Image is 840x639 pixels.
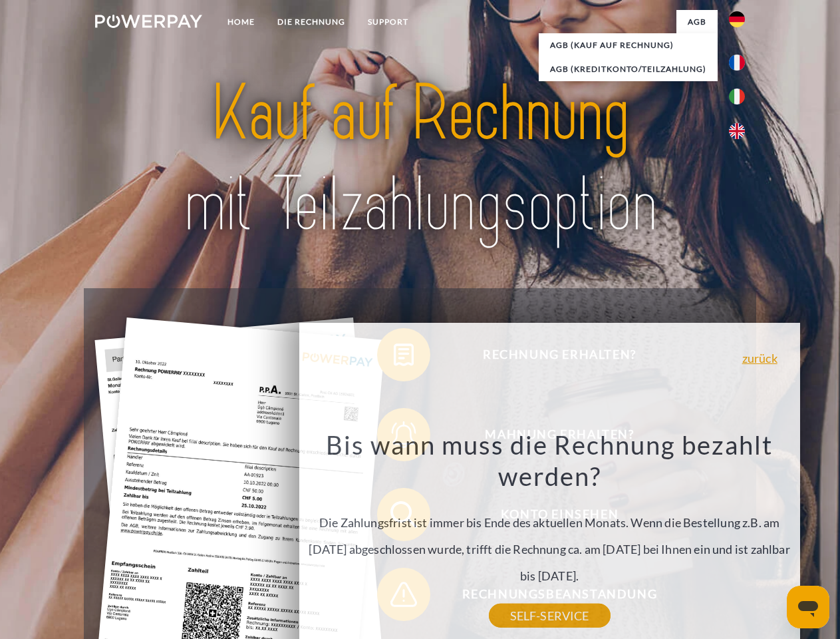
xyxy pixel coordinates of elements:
a: AGB (Kauf auf Rechnung) [539,33,718,57]
img: fr [729,55,745,71]
a: Home [216,10,266,34]
img: logo-powerpay-white.svg [95,15,202,28]
a: zurück [742,352,777,364]
a: DIE RECHNUNG [266,10,356,34]
a: AGB (Kreditkonto/Teilzahlung) [539,57,718,81]
img: en [729,123,745,139]
img: de [729,11,745,27]
a: agb [676,10,718,34]
div: Die Zahlungsfrist ist immer bis Ende des aktuellen Monats. Wenn die Bestellung z.B. am [DATE] abg... [307,429,792,616]
img: it [729,89,745,105]
iframe: Schaltfläche zum Öffnen des Messaging-Fensters [787,586,829,628]
a: SUPPORT [356,10,420,34]
h3: Bis wann muss die Rechnung bezahlt werden? [307,429,792,493]
img: title-powerpay_de.svg [127,64,713,255]
a: SELF-SERVICE [489,604,611,628]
